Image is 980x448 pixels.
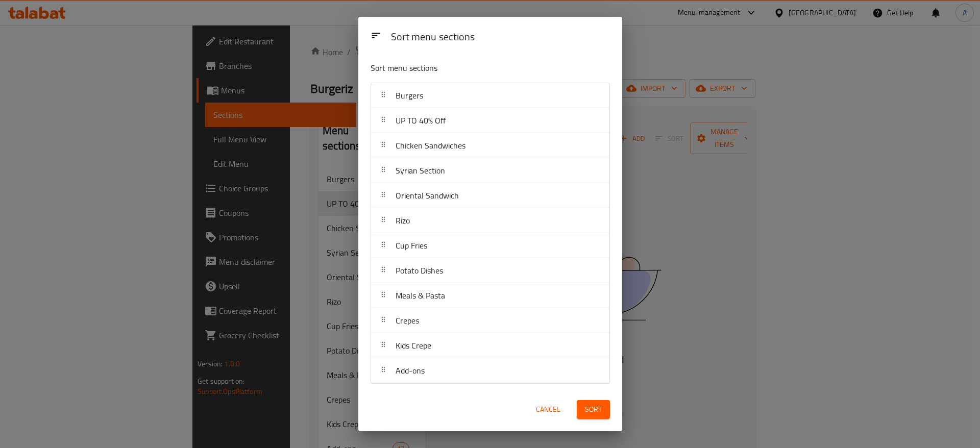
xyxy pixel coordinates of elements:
[577,400,610,419] button: Sort
[371,208,609,233] div: Rizo
[371,133,609,158] div: Chicken Sandwiches
[371,83,609,108] div: Burgers
[396,138,465,153] span: Chicken Sandwiches
[396,88,423,103] span: Burgers
[396,113,446,128] span: UP TO 40% Off
[371,158,609,183] div: Syrian Section
[387,26,614,49] div: Sort menu sections
[371,183,609,208] div: Oriental Sandwich
[536,403,560,416] span: Cancel
[396,238,427,253] span: Cup Fries
[396,363,425,378] span: Add-ons
[396,313,419,328] span: Crepes
[396,213,410,228] span: Rizo
[371,358,609,383] div: Add-ons
[371,258,609,283] div: Potato Dishes
[532,400,565,419] button: Cancel
[396,188,459,203] span: Oriental Sandwich
[371,308,609,333] div: Crepes
[371,283,609,308] div: Meals & Pasta
[396,338,431,353] span: Kids Crepe
[396,288,445,303] span: Meals & Pasta
[396,263,443,278] span: Potato Dishes
[371,108,609,133] div: UP TO 40% Off
[585,403,602,416] span: Sort
[396,163,445,178] span: Syrian Section
[371,333,609,358] div: Kids Crepe
[371,233,609,258] div: Cup Fries
[371,62,560,74] p: Sort menu sections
